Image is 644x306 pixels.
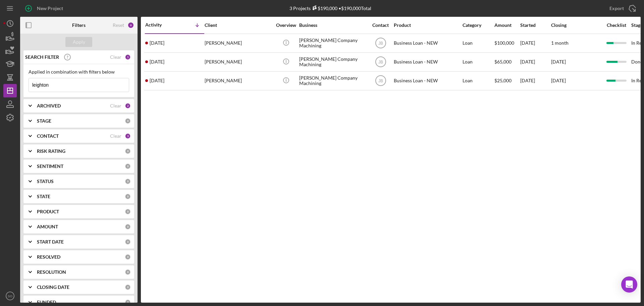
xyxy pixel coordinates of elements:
[368,23,393,28] div: Contact
[125,118,131,124] div: 0
[299,72,366,90] div: [PERSON_NAME] Company Machining
[125,178,131,184] div: 0
[145,22,175,28] div: Activity
[205,72,272,90] div: [PERSON_NAME]
[205,53,272,71] div: [PERSON_NAME]
[289,5,371,11] div: 3 Projects • $190,000 Total
[378,60,383,64] text: JB
[299,23,366,28] div: Business
[394,72,461,90] div: Business Loan - NEW
[3,289,17,303] button: SO
[520,72,550,90] div: [DATE]
[37,194,50,199] b: STATE
[394,53,461,71] div: Business Loan - NEW
[72,23,86,28] b: Filters
[37,239,64,245] b: START DATE
[205,23,272,28] div: Client
[113,23,124,28] div: Reset
[551,40,569,46] time: 1 month
[25,54,59,60] b: SEARCH FILTER
[463,53,494,71] div: Loan
[125,133,131,139] div: 3
[110,54,121,60] div: Clear
[125,239,131,245] div: 0
[378,41,383,46] text: JB
[125,269,131,275] div: 0
[127,22,134,29] div: 6
[110,133,121,139] div: Clear
[394,34,461,52] div: Business Loan - NEW
[8,294,12,298] text: SO
[37,118,51,124] b: STAGE
[37,300,56,305] b: FUNDED
[311,5,337,11] div: $190,000
[551,78,566,83] time: [DATE]
[603,2,641,15] button: Export
[37,179,54,184] b: STATUS
[37,209,59,214] b: PRODUCT
[37,2,63,15] div: New Project
[29,69,129,75] div: Applied in combination with filters below
[494,40,514,46] span: $100,000
[37,164,63,169] b: SENTIMENT
[125,163,131,169] div: 0
[520,34,550,52] div: [DATE]
[150,40,164,46] time: 2025-09-12 20:08
[73,37,85,47] div: Apply
[65,37,92,47] button: Apply
[551,23,601,28] div: Closing
[150,59,164,64] time: 2025-01-29 02:29
[551,59,566,64] time: [DATE]
[125,224,131,230] div: 0
[125,193,131,200] div: 0
[463,23,494,28] div: Category
[37,148,65,154] b: RISK RATING
[520,23,550,28] div: Started
[37,254,60,260] b: RESOLVED
[205,34,272,52] div: [PERSON_NAME]
[494,78,512,83] span: $25,000
[125,103,131,109] div: 2
[463,72,494,90] div: Loan
[125,299,131,305] div: 0
[621,276,637,293] div: Open Intercom Messenger
[125,254,131,260] div: 0
[299,53,366,71] div: [PERSON_NAME] Company Machining
[20,2,70,15] button: New Project
[378,79,383,83] text: JB
[494,53,520,71] div: $65,000
[37,224,58,229] b: AMOUNT
[125,209,131,215] div: 0
[125,284,131,290] div: 0
[463,34,494,52] div: Loan
[125,148,131,154] div: 0
[37,133,59,139] b: CONTACT
[125,54,131,60] div: 1
[37,285,69,290] b: CLOSING DATE
[602,23,631,28] div: Checklist
[609,2,624,15] div: Export
[273,23,299,28] div: Overview
[37,103,61,108] b: ARCHIVED
[299,34,366,52] div: [PERSON_NAME] Company Machining
[110,103,121,108] div: Clear
[37,269,66,275] b: RESOLUTION
[520,53,550,71] div: [DATE]
[150,78,164,83] time: 2024-10-23 15:21
[394,23,461,28] div: Product
[494,23,520,28] div: Amount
